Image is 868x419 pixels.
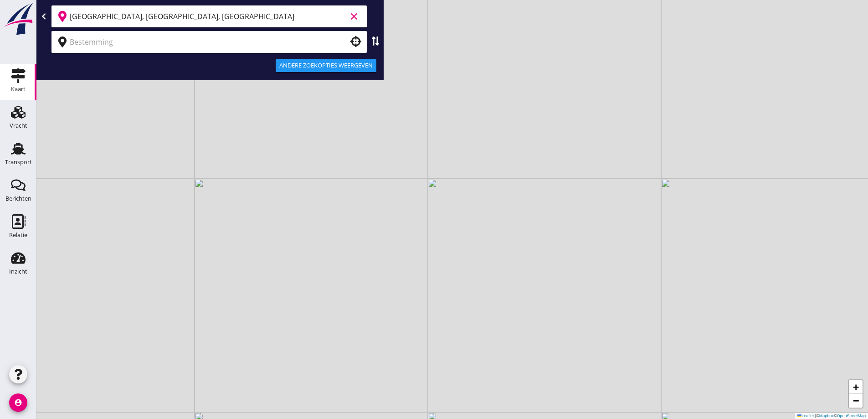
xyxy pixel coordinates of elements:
[11,86,26,92] div: Kaart
[2,2,35,36] img: logo-small.a267ee39.svg
[819,414,834,418] a: Mapbox
[349,11,360,22] i: clear
[70,35,336,49] input: Bestemming
[797,414,814,418] a: Leaflet
[10,123,27,129] div: Vracht
[9,232,27,238] div: Relatie
[5,159,32,165] div: Transport
[5,196,31,202] div: Berichten
[9,393,27,412] i: account_circle
[70,9,347,24] input: Vertrekpunt
[853,395,859,406] span: −
[849,394,863,408] a: Zoom out
[276,59,376,72] button: Andere zoekopties weergeven
[795,413,868,419] div: © ©
[279,61,373,70] div: Andere zoekopties weergeven
[849,380,863,394] a: Zoom in
[837,414,866,418] a: OpenStreetMap
[853,381,859,393] span: +
[9,269,27,274] div: Inzicht
[815,414,816,418] span: |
